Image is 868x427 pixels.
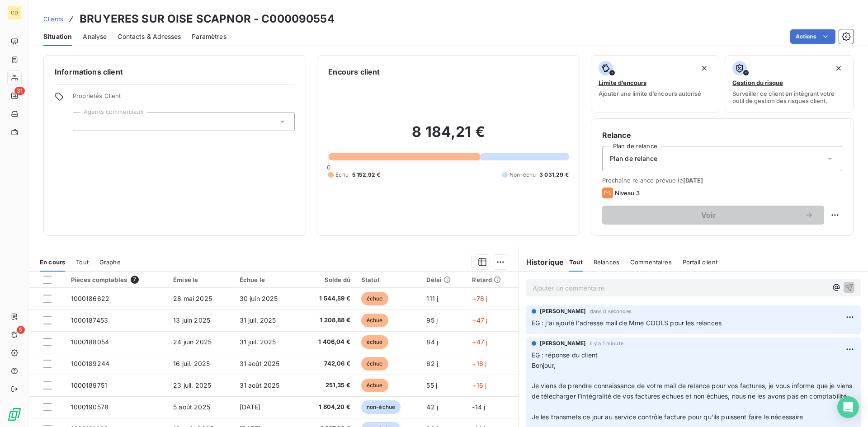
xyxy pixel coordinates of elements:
[327,164,330,171] span: 0
[590,341,623,346] span: il y a 1 minute
[40,258,65,266] span: En cours
[71,360,110,367] span: 1000189244
[173,316,210,324] span: 13 juin 2025
[361,276,416,283] div: Statut
[569,258,583,266] span: Tout
[328,123,568,150] h2: 8 184,21 €
[539,171,569,179] span: 3 031,29 €
[472,316,487,324] span: +47 j
[683,258,717,266] span: Portail client
[71,381,108,389] span: 1000189751
[426,381,437,389] span: 55 j
[83,32,107,41] span: Analyse
[725,55,854,113] button: Gestion du risqueSurveiller ce client en intégrant votre outil de gestion des risques client.
[361,335,388,349] span: échue
[173,403,210,411] span: 5 août 2025
[532,382,854,400] span: Je viens de prendre connaissance de votre mail de relance pour vos factures, je vous informe que ...
[7,407,22,422] img: Logo LeanPay
[594,258,619,266] span: Relances
[71,338,109,346] span: 1000188054
[328,66,380,77] h6: Encours client
[613,211,804,219] span: Voir
[426,316,438,324] span: 95 j
[509,171,536,179] span: Non-échu
[173,295,212,302] span: 28 mai 2025
[591,55,720,113] button: Limite d’encoursAjouter une limite d’encours autorisé
[240,360,280,367] span: 31 août 2025
[43,14,63,23] a: Clients
[306,316,350,325] span: 1 208,88 €
[732,79,783,86] span: Gestion du risque
[426,295,438,302] span: 111 j
[71,276,163,284] div: Pièces comptables
[71,316,108,324] span: 1000187453
[426,360,438,367] span: 62 j
[426,403,438,411] span: 42 j
[43,15,63,23] span: Clients
[131,276,139,284] span: 7
[240,338,276,346] span: 31 juil. 2025
[240,276,295,283] div: Échue le
[306,294,350,303] span: 1 544,59 €
[540,339,586,347] span: [PERSON_NAME]
[99,258,121,266] span: Graphe
[602,206,824,225] button: Voir
[837,396,859,418] div: Open Intercom Messenger
[7,5,22,20] div: CD
[240,403,261,411] span: [DATE]
[472,276,513,283] div: Retard
[599,79,646,86] span: Limite d’encours
[80,11,335,27] h3: BRUYERES SUR OISE SCAPNOR - C000090554
[173,338,212,346] span: 24 juin 2025
[683,177,703,184] span: [DATE]
[352,171,381,179] span: 5 152,92 €
[602,130,842,141] h6: Relance
[532,319,722,327] span: EG : j'ai ajouté l'adresse mail de Mme COOLS pour les relances
[43,32,72,41] span: Situation
[472,403,485,411] span: -14 j
[361,379,388,392] span: échue
[71,403,109,411] span: 1000190578
[361,314,388,327] span: échue
[472,338,487,346] span: +47 j
[532,351,598,369] span: EG : réponse du client Bonjour,
[240,316,276,324] span: 31 juil. 2025
[71,295,110,302] span: 1000186622
[590,309,632,314] span: dans 0 secondes
[599,90,701,97] span: Ajouter une limite d’encours autorisé
[240,295,278,302] span: 30 juin 2025
[472,295,487,302] span: +78 j
[306,403,350,412] span: 1 804,20 €
[540,307,586,315] span: [PERSON_NAME]
[426,338,438,346] span: 84 j
[361,400,401,414] span: non-échue
[532,413,803,421] span: Je les transmets ce jour au service contrôle facture pour qu'ils puissent faire le nécessaire
[306,381,350,390] span: 251,35 €
[240,381,280,389] span: 31 août 2025
[361,292,388,305] span: échue
[615,189,640,197] span: Niveau 3
[602,177,842,184] span: Prochaine relance prévue le
[118,32,181,41] span: Contacts & Adresses
[426,276,461,283] div: Délai
[472,381,486,389] span: +16 j
[80,117,88,126] input: Ajouter une valeur
[55,66,295,77] h6: Informations client
[14,87,25,95] span: 31
[361,357,388,371] span: échue
[192,32,226,41] span: Paramètres
[306,276,350,283] div: Solde dû
[610,154,657,163] span: Plan de relance
[17,326,25,334] span: 5
[173,381,211,389] span: 23 juil. 2025
[519,257,564,267] h6: Historique
[306,338,350,347] span: 1 406,04 €
[335,171,349,179] span: Échu
[76,258,89,266] span: Tout
[790,29,835,44] button: Actions
[173,276,228,283] div: Émise le
[306,359,350,368] span: 742,06 €
[73,92,295,105] span: Propriétés Client
[173,360,210,367] span: 16 juil. 2025
[630,258,672,266] span: Commentaires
